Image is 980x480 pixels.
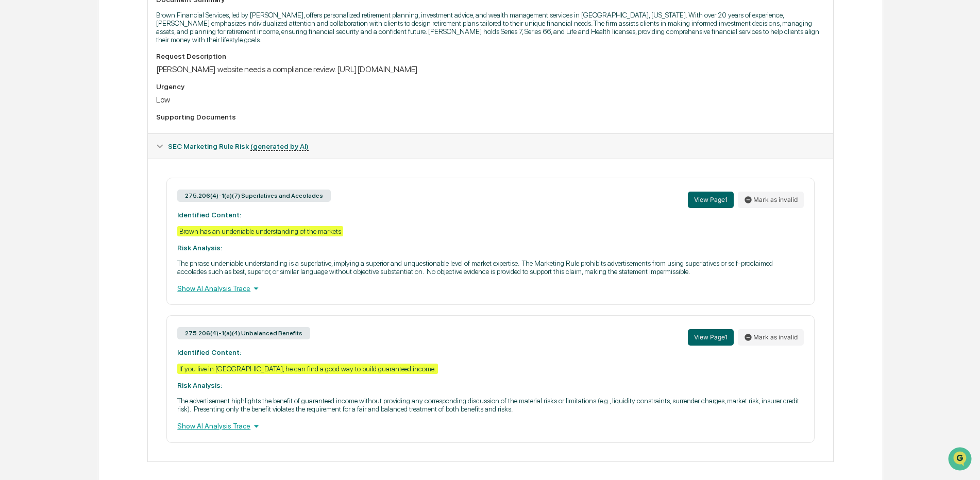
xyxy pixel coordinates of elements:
[73,174,125,182] a: Powered byPylon
[156,11,824,44] p: Brown Financial Services, led by [PERSON_NAME], offers personalized retirement planning, investme...
[35,79,169,89] div: Start new chat
[177,348,241,356] strong: Identified Content:
[177,226,343,236] div: Brown has an undeniable understanding of the markets
[10,150,19,159] div: 🔎
[21,149,65,160] span: Data Lookup
[10,22,188,38] p: How can we help?
[71,126,132,144] a: 🗄️Attestations
[688,192,734,208] button: View Page1
[10,131,19,139] div: 🖐️
[156,113,824,121] div: Supporting Documents
[738,192,804,208] button: Mark as invalid
[177,381,222,389] strong: Risk Analysis:
[85,130,128,140] span: Attestations
[35,89,130,97] div: We're available if you need us!
[175,82,188,94] button: Start new chat
[177,364,438,374] div: If you live in [GEOGRAPHIC_DATA], he can find a good way to build guaranteed income.
[177,211,241,219] strong: Identified Content:
[250,142,309,151] u: (generated by AI)
[156,82,824,91] div: Urgency
[177,244,222,252] strong: Risk Analysis:
[177,327,310,339] div: 275.206(4)-1(a)(4) Unbalanced Benefits
[688,329,734,346] button: View Page1
[168,142,309,150] span: SEC Marketing Rule Risk
[103,175,125,182] span: Pylon
[177,190,331,202] div: 275.206(4)-1(a)(7) Superlatives and Accolades
[148,159,833,461] div: Document Summary (generated by AI)
[177,259,803,276] p: The phrase undeniable understanding is a superlative, implying a superior and unquestionable leve...
[177,420,803,432] div: Show AI Analysis Trace
[10,79,29,97] img: 1746055101610-c473b297-6a78-478c-a979-82029cc54cd1
[177,283,803,294] div: Show AI Analysis Trace
[177,397,803,413] p: The advertisement highlights the benefit of guaranteed income without providing any corresponding...
[6,145,69,164] a: 🔎Data Lookup
[156,95,824,105] div: Low
[21,130,66,140] span: Preclearance
[738,329,804,346] button: Mark as invalid
[947,446,975,474] iframe: Open customer support
[156,64,824,74] div: [PERSON_NAME] website needs a compliance review. [URL][DOMAIN_NAME]
[148,134,833,159] div: SEC Marketing Rule Risk (generated by AI)
[75,131,83,139] div: 🗄️
[156,52,824,60] div: Request Description
[6,126,71,144] a: 🖐️Preclearance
